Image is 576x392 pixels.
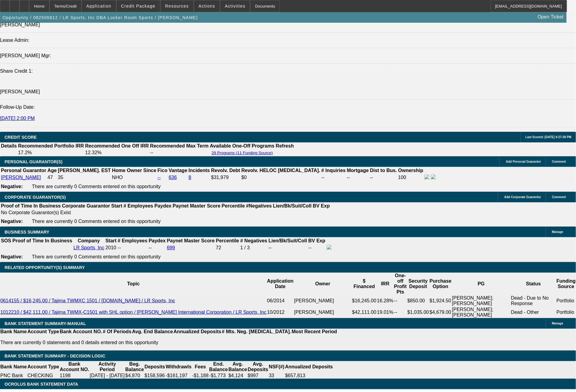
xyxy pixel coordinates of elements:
[210,143,275,149] th: Available One-Off Programs
[452,307,511,318] td: [PERSON_NAME]; [PERSON_NAME]
[173,203,220,208] b: Paynet Master Score
[155,203,172,208] b: Paydex
[150,150,209,156] td: --
[210,150,275,155] button: 29 Programs (11 Funding Source)
[424,174,429,179] img: facebook-icon.png
[429,295,452,307] td: $1,924.50
[285,361,333,373] th: Annualized Deposits
[1,254,23,259] b: Negative:
[216,238,239,243] b: Percentile
[267,307,294,318] td: 10/2012
[5,159,63,164] span: PERSONAL GUARANTOR(S)
[1,219,23,224] b: Negative:
[377,273,394,295] th: IRR
[394,295,407,307] td: --
[167,245,175,250] a: 699
[241,174,321,181] td: $0
[5,354,105,358] span: Bank Statement Summary - Decision Logic
[144,373,165,379] td: $158,596
[165,4,189,8] span: Resources
[12,238,73,244] th: Proof of Time In Business
[241,168,320,173] b: Revolv. HELOC [MEDICAL_DATA].
[525,135,571,139] span: Last Scored: [DATE] 4:27:38 PM
[556,307,576,318] td: Portfolio
[124,203,153,208] b: # Employees
[216,245,239,251] div: 72
[189,175,191,180] a: 8
[194,0,220,12] button: Actions
[90,373,125,379] td: [DATE] - [DATE]
[5,230,49,234] span: BUSINESS SUMMARY
[220,0,250,12] button: Activities
[246,203,272,208] b: #Negatives
[132,329,173,335] th: Avg. End Balance
[222,203,245,208] b: Percentile
[556,295,576,307] td: Portfolio
[452,295,511,307] td: [PERSON_NAME]; [PERSON_NAME]
[58,168,111,173] b: [PERSON_NAME]. EST
[78,238,100,243] b: Company
[32,254,161,259] span: There are currently 0 Comments entered on this opportunity
[1,210,332,216] td: No Corporate Guarantor(s) Exist
[294,295,352,307] td: [PERSON_NAME]
[58,174,111,181] td: 35
[32,219,161,224] span: There are currently 0 Comments entered on this opportunity
[167,238,215,243] b: Paynet Master Score
[1,238,12,244] th: SOS
[158,168,168,173] b: Fico
[327,245,332,250] img: facebook-icon.png
[47,174,57,181] td: 47
[267,295,294,307] td: 06/2014
[189,168,210,173] b: Incidents
[62,203,110,208] b: Corporate Guarantor
[125,361,144,373] th: Beg. Balance
[228,361,247,373] th: Avg. Balance
[1,168,46,173] b: Personal Guarantor
[150,143,209,149] th: Recommended Max Term
[209,373,228,379] td: -$1,773
[308,244,326,251] td: --
[73,245,104,250] a: LR Sports, Inc
[429,273,452,295] th: Purchase Option
[32,184,161,189] span: There are currently 0 Comments entered on this opportunity
[5,135,37,140] span: CREDIT SCORE
[511,273,556,295] th: Status
[112,174,157,181] td: NHO
[105,244,117,251] td: 2010
[60,373,90,379] td: 1198
[407,307,429,318] td: $1,035.00
[556,273,576,295] th: Funding Source
[504,195,541,199] span: Add Corporate Guarantor
[273,203,312,208] b: Lien/Bk/Suit/Coll
[5,321,86,326] span: BANK STATEMENT SUMMARY-MANUAL
[111,203,122,208] b: Start
[268,244,307,251] td: --
[112,168,156,173] b: Home Owner Since
[552,195,566,199] span: Comment
[429,307,452,318] td: $4,679.00
[291,329,337,335] th: Most Recent Period
[105,238,116,243] b: Start
[165,373,192,379] td: -$161,197
[398,174,424,181] td: 100
[1,175,41,180] a: [PERSON_NAME]
[321,168,346,173] b: # Inquiries
[192,361,209,373] th: Fees
[121,4,155,8] span: Credit Package
[1,184,23,189] b: Negative:
[5,265,85,270] span: RELATED OPPORTUNITY(S) SUMMARY
[294,307,352,318] td: [PERSON_NAME]
[161,0,193,12] button: Resources
[18,150,84,156] td: 17.2%
[431,174,436,179] img: linkedin-icon.png
[125,373,144,379] td: $4,870
[285,373,333,378] div: $657,813
[535,12,566,22] a: Open Ticket
[394,273,407,295] th: One-off Profit Pts
[85,150,149,156] td: 12.32%
[2,15,198,20] span: Opportunity / 082500612 / LR Sports, Inc DBA Locker Room Sports / [PERSON_NAME]
[211,174,240,181] td: $31,979
[275,143,294,149] th: Refresh
[192,373,209,379] td: -$1,188
[452,273,511,295] th: PG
